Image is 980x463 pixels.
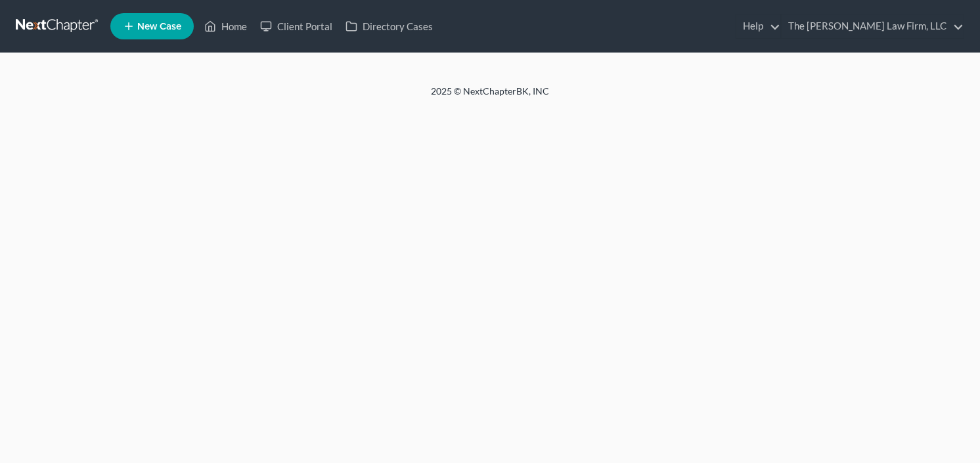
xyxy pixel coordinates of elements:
a: Directory Cases [339,14,439,38]
div: 2025 © NextChapterBK, INC [116,85,864,108]
a: The [PERSON_NAME] Law Firm, LLC [782,14,964,38]
a: Help [736,14,780,38]
a: Home [198,14,254,38]
new-legal-case-button: New Case [110,13,194,39]
a: Client Portal [254,14,339,38]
